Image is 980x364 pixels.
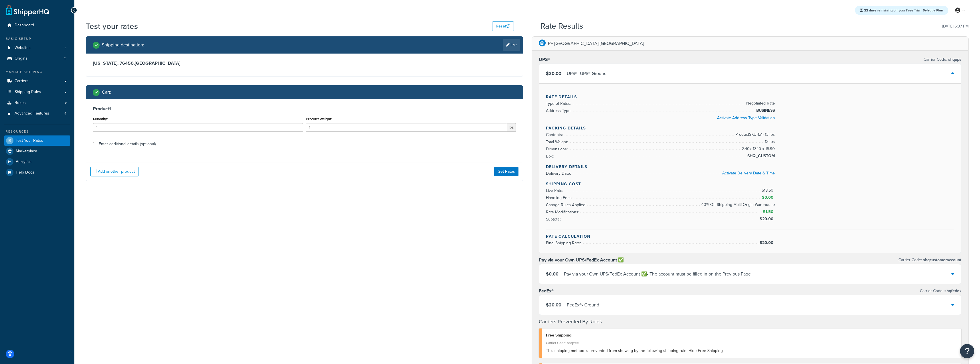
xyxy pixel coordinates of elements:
[15,79,29,84] span: Carriers
[102,90,111,95] h2: Cart :
[503,39,520,51] a: Edit
[4,157,70,167] a: Analytics
[546,240,582,246] span: Final Shipping Rate:
[546,153,555,159] span: Box:
[898,256,961,264] p: Carrier Code:
[4,43,70,53] a: Websites1
[4,53,70,64] li: Origins
[4,36,70,41] div: Basic Setup
[746,153,775,160] span: SHQ_CUSTOM
[4,167,70,178] a: Help Docs
[15,111,49,116] span: Advanced Features
[947,56,961,62] span: shqups
[740,145,775,152] span: 2.40 x 13.10 x 15.90
[546,233,955,239] h4: Rate Calculation
[494,167,518,176] button: Get Rates
[15,46,31,50] span: Websites
[4,53,70,64] a: Origins11
[539,288,554,294] h3: FedEx®
[4,43,70,53] li: Websites
[548,40,644,48] p: PF [GEOGRAPHIC_DATA] [GEOGRAPHIC_DATA]
[539,257,624,263] h3: Pay via your Own UPS/FedEx Account ✅
[759,208,775,215] span: +
[546,132,564,138] span: Contents:
[546,202,588,208] span: Change Rules Applied:
[64,111,66,116] span: 4
[4,146,70,156] a: Marketplace
[546,188,565,194] span: Live Rate:
[492,21,514,31] button: Reset
[86,21,138,32] h1: Test your rates
[760,240,775,246] span: $20.00
[923,8,943,13] a: Select a Plan
[15,56,27,61] span: Origins
[864,8,876,13] strong: 22 days
[864,8,921,13] span: remaining on your Free Trial
[943,288,961,294] span: shqfedex
[16,149,37,154] span: Marketplace
[4,87,70,97] li: Shipping Rules
[4,108,70,119] a: Advanced Features4
[922,257,961,263] span: shqcustomeraccount
[546,139,569,145] span: Total Weight:
[306,117,332,121] label: Product Weight*
[4,129,70,134] div: Resources
[567,301,599,309] div: FedEx® - Ground
[16,160,31,164] span: Analytics
[539,318,962,326] h4: Carriers Prevented By Rules
[4,20,70,31] a: Dashboard
[93,142,97,146] input: Enter additional details (optional)
[4,98,70,108] a: Boxes
[4,135,70,146] a: Test Your Rates
[93,106,516,112] h3: Product 1
[546,101,573,107] span: Type of Rates:
[546,94,955,100] h4: Rate Details
[567,70,607,78] div: UPS® - UPS® Ground
[920,287,961,295] p: Carrier Code:
[546,125,955,131] h4: Packing Details
[960,344,974,358] button: Open Resource Center
[93,60,516,66] h3: [US_STATE], 76450 , [GEOGRAPHIC_DATA]
[762,187,775,193] span: $18.50
[700,201,775,208] span: 40% Off Shipping Multi Origin Warehouse
[4,70,70,74] div: Manage Shipping
[546,164,955,170] h4: Delivery Details
[90,167,138,176] button: Add another product
[745,100,775,107] span: Negotiated Rate
[16,138,43,143] span: Test Your Rates
[4,108,70,119] li: Advanced Features
[539,57,550,62] h3: UPS®
[942,22,969,30] p: [DATE] 6:37 PM
[93,117,108,121] label: Quantity*
[546,70,561,77] span: $20.00
[546,331,957,339] div: Free Shipping
[755,107,775,114] span: BUSINESS
[546,348,723,354] span: This shipping method is prevented from showing by the following shipping rule: Hide Free Shipping
[93,123,303,132] input: 0
[546,302,561,308] span: $20.00
[734,131,775,138] span: Product SKU-1 x 1 - 13 lbs
[546,170,572,176] span: Delivery Date:
[546,216,563,222] span: Subtotal:
[507,123,516,132] span: lbs
[102,42,144,48] h2: Shipping destination :
[546,181,955,187] h4: Shipping Cost
[564,270,751,278] div: Pay via your Own UPS/FedEx Account ✅ - The account must be filled in on the Previous Page
[763,209,775,215] span: $1.50
[15,101,26,105] span: Boxes
[763,138,775,145] span: 13 lbs
[15,90,41,95] span: Shipping Rules
[99,140,156,148] div: Enter additional details (optional)
[717,115,775,121] a: Activate Address Type Validation
[546,195,574,201] span: Handling Fees:
[4,76,70,86] a: Carriers
[546,146,569,152] span: Dimensions:
[64,56,66,61] span: 11
[924,56,961,64] p: Carrier Code:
